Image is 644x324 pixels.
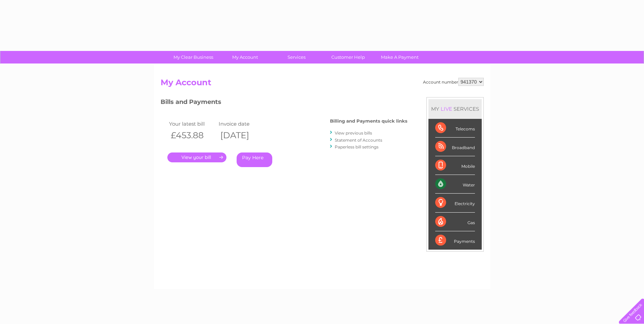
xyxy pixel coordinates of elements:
[320,51,376,64] a: Customer Help
[165,51,221,64] a: My Clear Business
[217,128,266,142] th: [DATE]
[237,152,272,167] a: Pay Here
[217,119,266,128] td: Invoice date
[435,138,475,156] div: Broadband
[435,231,475,250] div: Payments
[217,51,273,64] a: My Account
[372,51,428,64] a: Make A Payment
[161,78,484,91] h2: My Account
[439,106,454,112] div: LIVE
[435,175,475,194] div: Water
[167,119,217,128] td: Your latest bill
[167,152,226,162] a: .
[428,99,482,119] div: MY SERVICES
[423,78,484,86] div: Account number
[435,156,475,175] div: Mobile
[435,194,475,212] div: Electricity
[435,119,475,138] div: Telecoms
[167,128,217,142] th: £453.88
[330,119,407,124] h4: Billing and Payments quick links
[335,144,379,149] a: Paperless bill settings
[269,51,325,64] a: Services
[161,97,407,109] h3: Bills and Payments
[435,213,475,231] div: Gas
[335,130,372,136] a: View previous bills
[335,138,382,143] a: Statement of Accounts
